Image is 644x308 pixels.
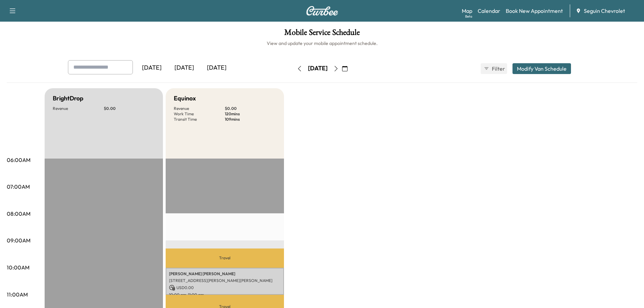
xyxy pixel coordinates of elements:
[53,106,104,111] p: Revenue
[7,236,30,244] p: 09:00AM
[174,117,225,122] p: Transit Time
[136,60,168,76] div: [DATE]
[308,64,328,73] div: [DATE]
[492,65,504,73] span: Filter
[478,7,500,15] a: Calendar
[169,271,281,277] p: [PERSON_NAME] [PERSON_NAME]
[512,63,571,74] button: Modify Van Schedule
[7,210,30,218] p: 08:00AM
[7,40,637,47] h6: View and update your mobile appointment schedule.
[104,106,155,111] p: $ 0.00
[174,94,196,103] h5: Equinox
[306,6,338,16] img: Curbee Logo
[53,94,84,103] h5: BrightDrop
[225,117,276,122] p: 109 mins
[465,14,472,19] div: Beta
[506,7,563,15] a: Book New Appointment
[169,285,281,291] p: USD 0.00
[584,7,625,15] span: Seguin Chevrolet
[7,290,28,299] p: 11:00AM
[225,106,276,111] p: $ 0.00
[166,248,284,268] p: Travel
[174,111,225,117] p: Work Time
[7,156,30,164] p: 06:00AM
[7,183,30,191] p: 07:00AM
[174,106,225,111] p: Revenue
[462,7,472,15] a: MapBeta
[200,60,233,76] div: [DATE]
[481,63,507,74] button: Filter
[225,111,276,117] p: 120 mins
[7,263,29,271] p: 10:00AM
[169,278,281,283] p: [STREET_ADDRESS][PERSON_NAME][PERSON_NAME]
[169,292,281,298] p: 10:00 am - 11:00 am
[7,28,637,40] h1: Mobile Service Schedule
[168,60,200,76] div: [DATE]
